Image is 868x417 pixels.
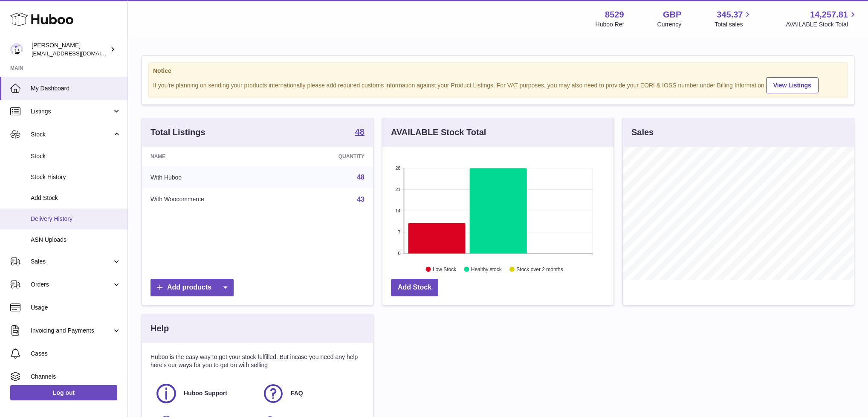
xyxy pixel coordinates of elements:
[631,127,654,138] h3: Sales
[31,373,121,381] span: Channels
[391,127,486,138] h3: AVAILABLE Stock Total
[31,281,112,289] span: Orders
[516,266,563,272] text: Stock over 2 months
[142,166,285,188] td: With Huboo
[262,382,360,405] a: FAQ
[31,215,121,223] span: Delivery History
[32,41,108,58] div: [PERSON_NAME]
[150,353,365,369] p: Huboo is the easy way to get your stock fulfilled. But incase you need any help here's our ways f...
[150,279,234,296] a: Add products
[10,385,117,400] a: Log out
[31,258,112,266] span: Sales
[605,9,624,20] strong: 8529
[786,9,858,29] a: 14,257.81 AVAILABLE Stock Total
[32,50,125,57] span: [EMAIL_ADDRESS][DOMAIN_NAME]
[717,9,743,20] span: 345.37
[398,229,400,235] text: 7
[31,84,121,93] span: My Dashboard
[355,127,365,136] strong: 48
[291,389,303,397] span: FAQ
[31,173,121,181] span: Stock History
[357,174,365,181] a: 48
[355,127,365,138] a: 48
[663,9,681,20] strong: GBP
[395,187,400,192] text: 21
[31,130,112,139] span: Stock
[657,20,682,29] div: Currency
[31,152,121,160] span: Stock
[395,165,400,171] text: 28
[155,382,253,405] a: Huboo Support
[31,350,121,358] span: Cases
[786,20,858,29] span: AVAILABLE Stock Total
[357,196,365,203] a: 43
[150,323,169,334] h3: Help
[153,67,843,75] strong: Notice
[766,77,819,93] a: View Listings
[395,208,400,213] text: 14
[391,279,438,296] a: Add Stock
[142,188,285,211] td: With Woocommerce
[142,147,285,166] th: Name
[31,107,112,116] span: Listings
[398,251,400,256] text: 0
[715,20,752,29] span: Total sales
[184,389,227,397] span: Huboo Support
[153,76,843,93] div: If you're planning on sending your products internationally please add required customs informati...
[471,266,502,272] text: Healthy stock
[433,266,457,272] text: Low Stock
[10,43,23,56] img: admin@redgrass.ch
[285,147,373,166] th: Quantity
[31,327,112,335] span: Invoicing and Payments
[31,304,121,312] span: Usage
[31,194,121,202] span: Add Stock
[596,20,624,29] div: Huboo Ref
[31,236,121,244] span: ASN Uploads
[715,9,752,29] a: 345.37 Total sales
[810,9,848,20] span: 14,257.81
[150,127,205,138] h3: Total Listings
